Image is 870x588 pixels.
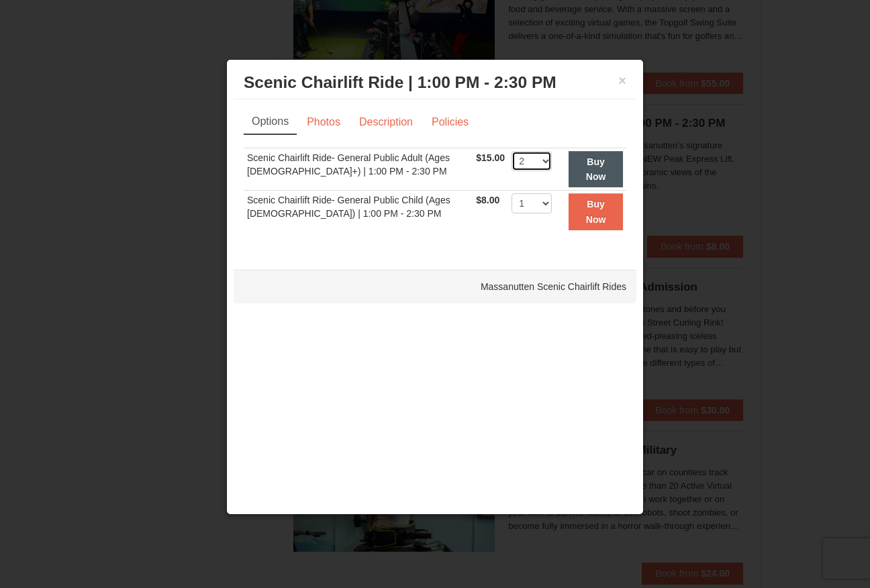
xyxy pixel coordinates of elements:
[586,199,606,224] strong: Buy Now
[569,193,623,230] button: Buy Now
[298,109,349,135] a: Photos
[234,270,636,303] div: Massanutten Scenic Chairlift Rides
[244,148,473,191] td: Scenic Chairlift Ride- General Public Adult (Ages [DEMOGRAPHIC_DATA]+) | 1:00 PM - 2:30 PM
[244,72,626,93] h3: Scenic Chairlift Ride | 1:00 PM - 2:30 PM
[476,152,505,163] span: $15.00
[244,191,473,233] td: Scenic Chairlift Ride- General Public Child (Ages [DEMOGRAPHIC_DATA]) | 1:00 PM - 2:30 PM
[618,74,626,87] button: ×
[423,109,477,135] a: Policies
[350,109,422,135] a: Description
[244,109,297,135] a: Options
[586,156,606,182] strong: Buy Now
[476,195,499,205] span: $8.00
[569,151,623,188] button: Buy Now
